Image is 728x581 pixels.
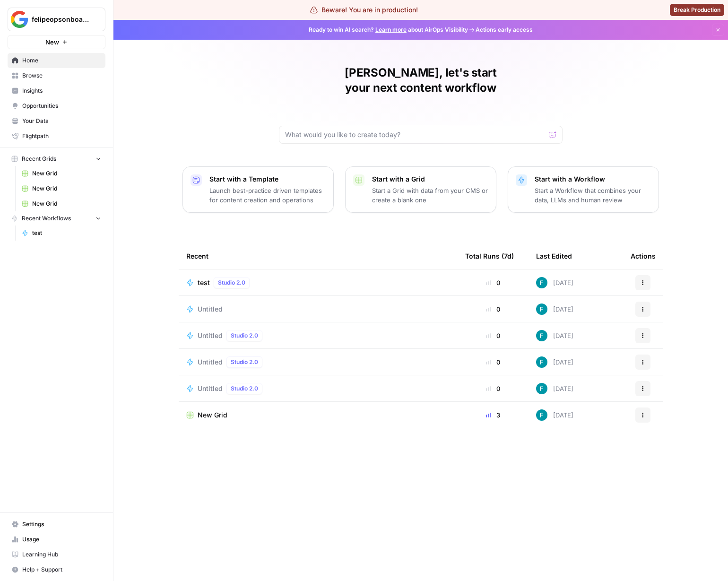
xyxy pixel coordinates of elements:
[11,11,28,28] img: felipeopsonboarding Logo
[186,383,450,394] a: UntitledStudio 2.0
[8,152,105,166] button: Recent Grids
[536,356,547,368] img: 3qwd99qm5jrkms79koxglshcff0m
[22,535,101,544] span: Usage
[8,83,105,98] a: Insights
[231,331,258,340] span: Studio 2.0
[32,184,101,193] span: New Grid
[535,186,651,205] p: Start a Workflow that combines your data, LLMs and human review
[631,243,656,269] div: Actions
[536,383,547,394] img: 3qwd99qm5jrkms79koxglshcff0m
[22,550,101,559] span: Learning Hub
[198,357,223,367] span: Untitled
[8,517,105,532] a: Settings
[32,15,89,24] span: felipeopsonboarding
[182,166,334,213] button: Start with a TemplateLaunch best-practice driven templates for content creation and operations
[465,243,514,269] div: Total Runs (7d)
[22,102,101,110] span: Opportunities
[22,117,101,125] span: Your Data
[674,6,720,14] span: Break Production
[22,87,101,95] span: Insights
[22,56,101,65] span: Home
[218,278,245,287] span: Studio 2.0
[465,278,521,287] div: 0
[186,410,450,420] a: New Grid
[8,113,105,129] a: Your Data
[8,129,105,144] a: Flightpath
[198,331,223,340] span: Untitled
[536,409,573,421] div: [DATE]
[8,547,105,562] a: Learning Hub
[476,26,533,34] span: Actions early access
[17,225,105,241] a: test
[22,520,101,529] span: Settings
[375,26,407,33] a: Learn more
[198,384,223,393] span: Untitled
[186,243,450,269] div: Recent
[8,53,105,68] a: Home
[32,169,101,178] span: New Grid
[279,65,563,95] h1: [PERSON_NAME], let's start your next content workflow
[17,181,105,196] a: New Grid
[186,356,450,368] a: UntitledStudio 2.0
[231,384,258,393] span: Studio 2.0
[8,562,105,577] button: Help + Support
[8,35,105,49] button: New
[17,196,105,211] a: New Grid
[198,304,223,314] span: Untitled
[345,166,496,213] button: Start with a GridStart a Grid with data from your CMS or create a blank one
[310,5,418,15] div: Beware! You are in production!
[8,98,105,113] a: Opportunities
[465,304,521,314] div: 0
[536,383,573,394] div: [DATE]
[465,331,521,340] div: 0
[209,186,326,205] p: Launch best-practice driven templates for content creation and operations
[536,330,573,341] div: [DATE]
[186,330,450,341] a: UntitledStudio 2.0
[372,186,488,205] p: Start a Grid with data from your CMS or create a blank one
[508,166,659,213] button: Start with a WorkflowStart a Workflow that combines your data, LLMs and human review
[536,330,547,341] img: 3qwd99qm5jrkms79koxglshcff0m
[22,565,101,574] span: Help + Support
[186,304,450,314] a: Untitled
[536,304,573,315] div: [DATE]
[32,199,101,208] span: New Grid
[535,174,651,184] p: Start with a Workflow
[309,26,468,34] span: Ready to win AI search? about AirOps Visibility
[32,229,101,237] span: test
[465,384,521,393] div: 0
[536,356,573,368] div: [DATE]
[22,71,101,80] span: Browse
[22,214,71,223] span: Recent Workflows
[285,130,545,139] input: What would you like to create today?
[198,278,210,287] span: test
[372,174,488,184] p: Start with a Grid
[231,358,258,366] span: Studio 2.0
[8,68,105,83] a: Browse
[17,166,105,181] a: New Grid
[536,304,547,315] img: 3qwd99qm5jrkms79koxglshcff0m
[8,211,105,225] button: Recent Workflows
[536,277,573,288] div: [DATE]
[536,243,572,269] div: Last Edited
[536,409,547,421] img: 3qwd99qm5jrkms79koxglshcff0m
[8,8,105,31] button: Workspace: felipeopsonboarding
[465,357,521,367] div: 0
[198,410,227,420] span: New Grid
[8,532,105,547] a: Usage
[465,410,521,420] div: 3
[536,277,547,288] img: 3qwd99qm5jrkms79koxglshcff0m
[22,132,101,140] span: Flightpath
[45,37,59,47] span: New
[186,277,450,288] a: testStudio 2.0
[670,4,724,16] button: Break Production
[22,155,56,163] span: Recent Grids
[209,174,326,184] p: Start with a Template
